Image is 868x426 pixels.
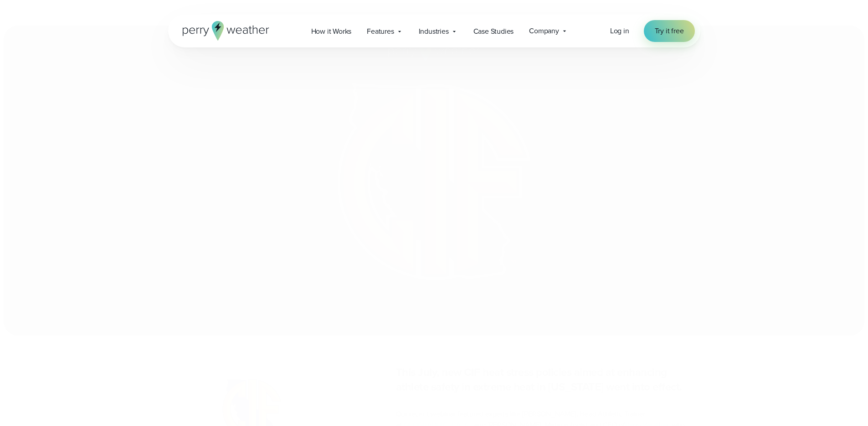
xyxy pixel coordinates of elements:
a: Case Studies [466,22,522,41]
a: Log in [610,26,629,36]
span: Company [529,26,559,36]
span: Try it free [655,26,684,36]
span: Features [367,26,394,37]
span: Industries [419,26,449,37]
span: How it Works [311,26,352,37]
span: Case Studies [473,26,514,37]
span: Log in [610,26,629,36]
a: How it Works [303,22,360,41]
a: Try it free [644,20,695,42]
